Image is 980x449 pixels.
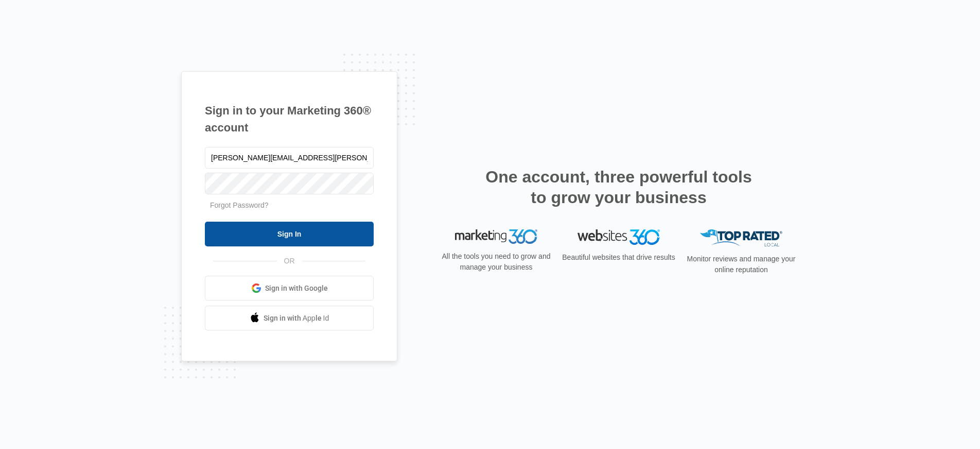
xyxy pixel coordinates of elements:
h1: Sign in to your Marketing 360® account [205,102,374,136]
input: Sign In [205,222,374,246]
p: Beautiful websites that drive results [561,252,676,263]
img: Marketing 360 [455,229,537,244]
a: Sign in with Apple Id [205,306,374,330]
span: Sign in with Apple Id [264,313,329,324]
img: Top Rated Local [700,229,782,246]
span: OR [277,256,302,267]
h2: One account, three powerful tools to grow your business [482,167,755,208]
span: Sign in with Google [265,283,328,294]
p: All the tools you need to grow and manage your business [439,251,554,273]
a: Forgot Password? [210,201,269,209]
img: Websites 360 [577,229,660,244]
p: Monitor reviews and manage your online reputation [684,254,799,275]
a: Sign in with Google [205,276,374,301]
input: Email [205,147,374,169]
